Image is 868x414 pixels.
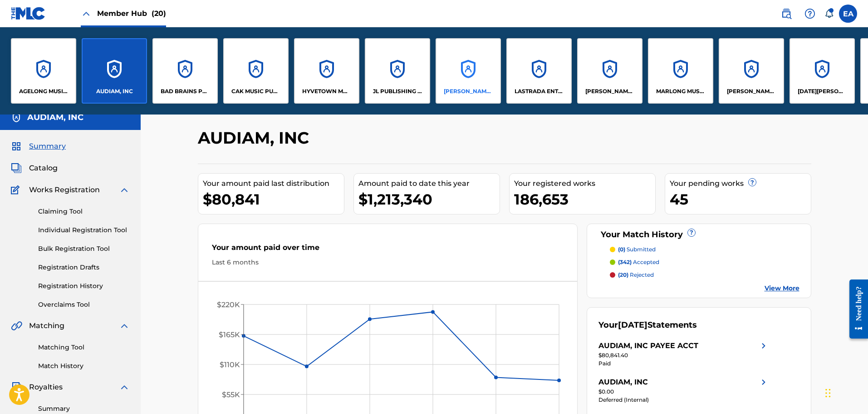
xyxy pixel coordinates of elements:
[598,388,769,396] div: $0.00
[38,225,130,235] a: Individual Registration Tool
[598,377,769,404] a: AUDIAM, INCright chevron icon$0.00Deferred (Internal)
[38,361,130,371] a: Match History
[648,38,713,104] a: AccountsMARLONG MUSIC CORP.
[203,178,344,189] div: Your amount paid last distribution
[670,189,811,209] div: 45
[212,242,564,258] div: Your amount paid over time
[618,271,628,278] span: (20)
[11,163,58,174] a: CatalogCatalog
[839,5,857,23] div: User Menu
[765,284,799,293] a: View More
[11,320,22,331] img: Matching
[96,87,133,95] p: AUDIAM, INC
[11,7,46,20] img: MLC Logo
[152,9,166,18] span: (20)
[436,38,501,104] a: Accounts[PERSON_NAME] PRODUCTIONS, INC.
[231,87,281,95] p: CAK MUSIC PUBLISHING, INC
[365,38,430,104] a: AccountsJL PUBLISHING GROUP INC
[38,404,130,414] a: Summary
[506,38,572,104] a: AccountsLASTRADA ENTERTAINMENT CO LTD
[598,319,697,331] div: Your Statements
[444,87,493,95] p: KEISER PRODUCTIONS, INC.
[29,382,63,393] span: Royalties
[777,5,795,23] a: Public Search
[749,179,756,186] span: ?
[161,87,210,95] p: BAD BRAINS PUBLISHING
[804,8,815,19] img: help
[843,272,868,345] iframe: Resource Center
[11,382,22,393] img: Royalties
[618,245,656,254] p: submitted
[610,271,799,279] a: (20) rejected
[358,178,500,189] div: Amount paid to date this year
[758,377,769,388] img: right chevron icon
[294,38,359,104] a: AccountsHYVETOWN MUSIC INC
[29,141,66,152] span: Summary
[212,258,564,267] div: Last 6 months
[358,189,500,209] div: $1,213,340
[618,271,654,279] p: rejected
[618,259,632,265] span: (342)
[790,38,855,104] a: Accounts[DATE][PERSON_NAME]
[727,87,776,95] p: NEWMAN & COMPANY CHARTERED ACCOUNTANTS
[29,163,58,174] span: Catalog
[758,340,769,351] img: right chevron icon
[29,185,100,195] span: Works Registration
[598,359,769,368] div: Paid
[514,178,655,189] div: Your registered works
[11,112,22,123] img: Accounts
[302,87,352,95] p: HYVETOWN MUSIC INC
[514,189,655,209] div: 186,653
[610,245,799,254] a: (0) submitted
[598,377,648,388] div: AUDIAM, INC
[220,360,240,369] tspan: $110K
[38,263,130,272] a: Registration Drafts
[119,382,130,393] img: expand
[38,343,130,352] a: Matching Tool
[119,320,130,331] img: expand
[198,128,314,148] h2: AUDIAM, INC
[598,351,769,359] div: $80,841.40
[577,38,642,104] a: Accounts[PERSON_NAME] MUSIC
[38,207,130,216] a: Claiming Tool
[598,396,769,404] div: Deferred (Internal)
[97,8,166,19] span: Member Hub
[719,38,784,104] a: Accounts[PERSON_NAME] & COMPANY CHARTERED ACCOUNTANTS
[11,141,22,152] img: Summary
[585,87,635,95] p: MARILYN SANDERS MUSIC
[223,38,289,104] a: AccountsCAK MUSIC PUBLISHING, INC
[618,246,625,253] span: (0)
[825,379,831,407] div: Drag
[598,229,799,241] div: Your Match History
[152,38,218,104] a: AccountsBAD BRAINS PUBLISHING
[798,87,847,95] p: NOEL L SILVERMAN
[801,5,819,23] div: Help
[656,87,706,95] p: MARLONG MUSIC CORP.
[11,38,76,104] a: AccountsAGELONG MUSIC PUBLISHING INC.
[598,340,769,368] a: AUDIAM, INC PAYEE ACCTright chevron icon$80,841.40Paid
[119,185,130,195] img: expand
[598,340,698,351] div: AUDIAM, INC PAYEE ACCT
[38,281,130,291] a: Registration History
[19,87,69,95] p: AGELONG MUSIC PUBLISHING INC.
[27,112,83,123] h5: AUDIAM, INC
[38,244,130,254] a: Bulk Registration Tool
[38,300,130,309] a: Overclaims Tool
[515,87,564,95] p: LASTRADA ENTERTAINMENT CO LTD
[618,320,647,330] span: [DATE]
[217,300,240,309] tspan: $220K
[781,8,792,19] img: search
[82,38,147,104] a: AccountsAUDIAM, INC
[618,258,659,266] p: accepted
[823,370,868,414] iframe: Chat Widget
[688,229,695,236] span: ?
[203,189,344,209] div: $80,841
[670,178,811,189] div: Your pending works
[222,390,240,399] tspan: $55K
[81,8,92,19] img: Close
[29,320,64,331] span: Matching
[373,87,422,95] p: JL PUBLISHING GROUP INC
